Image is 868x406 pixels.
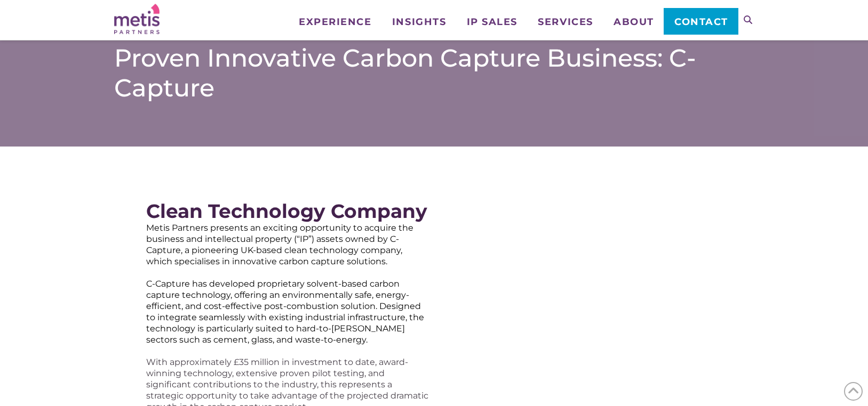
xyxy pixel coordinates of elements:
[114,4,160,34] img: Metis Partners
[614,17,654,27] span: About
[146,199,427,223] strong: Clean Technology Company
[392,17,446,27] span: Insights
[844,382,863,401] span: Back to Top
[114,43,754,103] h1: Proven Innovative Carbon Capture Business: C-Capture
[146,223,413,266] span: Metis Partners presents an exciting opportunity to acquire the business and intellectual property...
[664,8,738,35] a: Contact
[538,17,593,27] span: Services
[467,17,517,27] span: IP Sales
[146,279,424,345] span: C-Capture has developed proprietary solvent-based carbon capture technology, offering an environm...
[674,17,728,27] span: Contact
[299,17,371,27] span: Experience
